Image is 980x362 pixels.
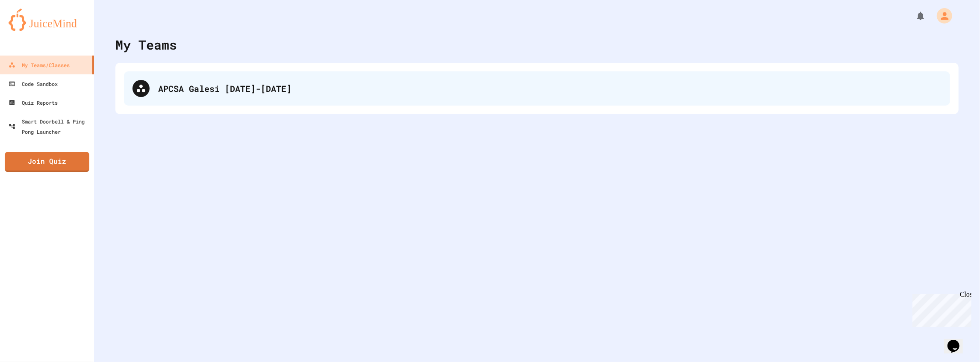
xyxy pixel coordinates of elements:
[115,35,177,54] div: My Teams
[9,60,70,70] div: My Teams/Classes
[9,9,85,31] img: logo-orange.svg
[928,6,954,26] div: My Account
[3,3,59,54] div: Chat with us now!Close
[158,82,942,95] div: APCSA Galesi [DATE]-[DATE]
[9,97,58,108] div: Quiz Reports
[5,152,89,172] a: Join Quiz
[9,116,91,137] div: Smart Doorbell & Ping Pong Launcher
[124,71,950,106] div: APCSA Galesi [DATE]-[DATE]
[900,9,928,23] div: My Notifications
[909,291,971,327] iframe: chat widget
[9,79,58,89] div: Code Sandbox
[944,328,971,353] iframe: chat widget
